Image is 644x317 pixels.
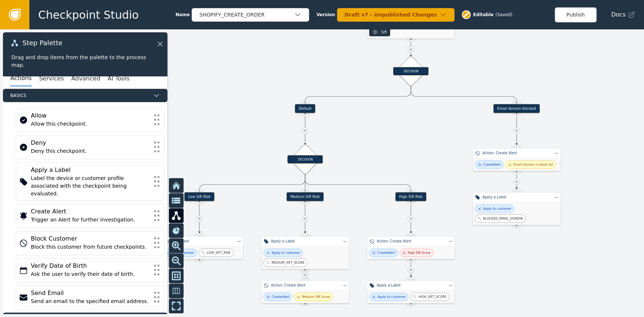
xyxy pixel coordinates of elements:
button: Advanced [71,71,100,86]
button: Services [39,71,64,86]
span: Basics [10,92,150,99]
div: Apply to customer [272,251,300,255]
div: High Sift Score [408,251,431,255]
div: Apply a Label [271,239,339,244]
div: Deny this checkpoint. [31,147,149,155]
button: Draft v7 - Unpublished Changes [337,8,455,22]
div: DECISION [393,67,428,75]
button: AI Tools [108,71,130,86]
div: MEDIUM_SIFT_SCORE [272,260,305,265]
span: Docs [611,10,626,19]
div: Ask the user to verify their date of birth. [31,270,149,278]
div: Send Email [31,289,149,298]
span: Step Palette [22,40,62,46]
div: DECISION [287,155,323,163]
div: Verify Date of Birth [31,262,149,270]
div: ( Saved ) [495,11,512,18]
div: Apply a Label [165,239,234,244]
div: Apply a Label [482,195,551,200]
div: Draft v7 - Unpublished Changes [345,11,439,19]
span: Editable [473,11,494,18]
div: Deny [31,138,149,147]
span: Version [316,11,335,18]
button: Actions [10,71,32,86]
div: High Sift Risk [395,192,426,201]
div: Apply to customer [483,206,511,211]
div: Send an email to the specified email address. [31,298,149,305]
div: Apply a Label [31,166,149,174]
div: Medium Sift Score [302,295,330,299]
span: Name [176,11,190,18]
div: Allow [31,111,149,120]
div: Default [295,104,315,113]
div: Allow this checkpoint. [31,120,149,128]
div: Create Alert [483,162,501,167]
div: Create Alert [272,295,289,299]
div: Sift [381,30,387,35]
div: Action: Create Alert [482,151,551,156]
div: Email domain in block list [514,162,553,167]
div: Email domain blocked [493,104,540,113]
div: SHOPIFY_CREATE_ORDER [199,11,294,19]
div: Apply to customer [377,295,406,299]
div: BLOCKED_EMAIL_DOMAIN [483,216,523,221]
div: Block Customer [31,234,149,243]
button: Publish [555,7,597,22]
div: Apply a Label [377,283,445,288]
div: Create Alert [377,251,395,255]
div: Block this customer from future checkpoints. [31,243,149,251]
div: Trigger an Alert for further investigation. [31,216,149,224]
span: Checkpoint Studio [38,7,139,23]
div: Low Sift Risk [184,192,214,201]
div: Medium Sift Risk [287,192,324,201]
a: Docs [611,10,635,19]
div: Drag and drop items from the palette to the process map. [11,54,159,69]
div: LOW_SIFT_RISK [207,251,231,255]
div: Action: Create Alert [271,283,339,288]
div: Label the device or customer profile associated with the checkpoint being evaluated. [31,174,149,198]
div: Create Alert [31,207,149,216]
div: Action: Create Alert [377,239,445,244]
button: SHOPIFY_CREATE_ORDER [192,8,309,22]
div: HIGH_SIFT_SCORE [419,295,447,299]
